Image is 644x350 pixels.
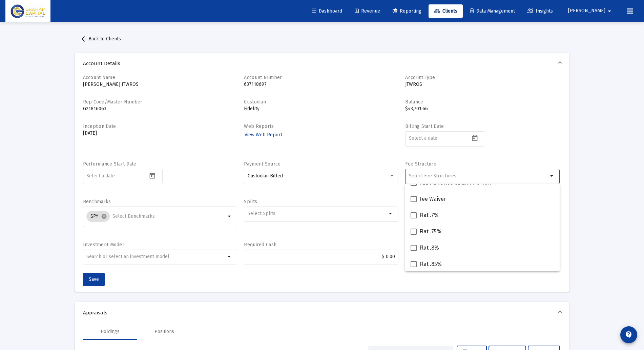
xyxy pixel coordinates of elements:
[226,212,234,220] mat-icon: arrow_drop_down
[464,4,520,18] a: Data Management
[244,99,266,105] label: Custodian
[248,173,283,179] span: Custodian Billed
[83,81,237,88] p: [PERSON_NAME] JTWROS
[244,130,283,140] a: View Web Report
[409,136,470,141] input: Select a date
[548,172,556,180] mat-icon: arrow_drop_down
[349,4,386,18] a: Revenue
[75,302,569,324] mat-expansion-panel-header: Appraisals
[470,133,480,143] button: Open calendar
[101,328,120,335] div: Holdings
[83,161,137,167] label: Performance Start Date
[244,75,282,80] label: Account Number
[248,211,387,216] input: Select Splits
[101,213,107,219] mat-icon: cancel
[244,161,281,167] label: Payment Source
[83,75,115,80] label: Account Name
[248,210,387,218] mat-chip-list: Selection
[244,242,276,248] label: Required Cash
[405,75,435,80] label: Account Type
[405,161,436,167] label: Fee Structure
[80,35,88,43] mat-icon: arrow_back
[245,132,282,138] span: View Web Report
[522,4,558,18] a: Insights
[409,173,548,179] input: Select Fee Structures
[75,32,126,46] button: Back to Clients
[244,123,274,129] label: Web Reports
[80,36,121,42] span: Back to Clients
[83,242,124,248] label: Investment Model
[86,211,110,222] mat-chip: SPY
[419,244,439,252] span: Flat .8%
[83,99,143,105] label: Rep Code/Master Number
[112,214,226,219] input: Select Benchmarks
[86,173,147,179] input: Select a date
[83,60,559,67] span: Account Details
[306,4,348,18] a: Dashboard
[83,199,111,205] label: Benchmarks
[244,199,257,205] label: Splits
[405,99,423,105] label: Balance
[560,4,622,18] button: [PERSON_NAME]
[405,105,560,112] p: $43,701.66
[83,105,237,112] p: G21816063
[527,8,553,14] span: Insights
[393,8,421,14] span: Reporting
[405,123,444,129] label: Billing Start Date
[75,53,569,74] mat-expansion-panel-header: Account Details
[419,260,442,268] span: Flat .85%
[154,328,174,335] div: Positions
[470,8,515,14] span: Data Management
[355,8,380,14] span: Revenue
[248,254,395,259] input: $2000.00
[147,171,157,180] button: Open calendar
[83,273,105,286] button: Save
[434,8,457,14] span: Clients
[86,254,226,259] input: undefined
[405,81,560,88] p: JTWROS
[419,211,439,219] span: Flat .7%
[244,81,398,88] p: 637118697
[625,331,633,339] mat-icon: contact_support
[226,253,234,261] mat-icon: arrow_drop_down
[89,276,99,282] span: Save
[605,4,614,18] mat-icon: arrow_drop_down
[75,74,569,292] div: Account Details
[11,4,45,18] img: Dashboard
[409,172,548,180] mat-chip-list: Selection
[86,210,226,223] mat-chip-list: Selection
[387,4,427,18] a: Reporting
[419,195,446,203] span: Fee Waiver
[312,8,342,14] span: Dashboard
[387,210,395,218] mat-icon: arrow_drop_down
[419,228,441,236] span: Flat .75%
[83,309,559,316] span: Appraisals
[83,123,116,129] label: Inception Date
[429,4,463,18] a: Clients
[568,8,605,14] span: [PERSON_NAME]
[83,130,237,137] p: [DATE]
[244,105,398,112] p: Fidelity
